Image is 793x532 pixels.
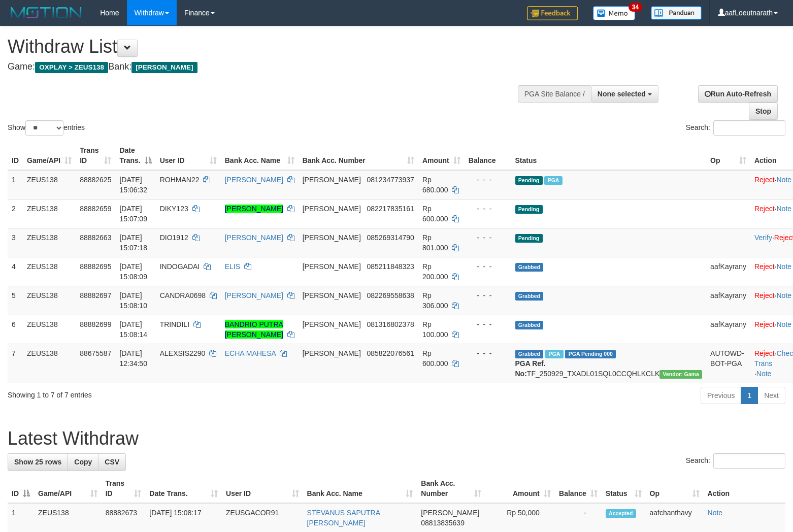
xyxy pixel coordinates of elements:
span: CSV [105,458,119,466]
span: Pending [515,234,543,243]
span: Rp 600.000 [422,349,448,368]
a: [PERSON_NAME] [225,291,283,300]
div: - - - [469,348,507,358]
span: Rp 680.000 [422,176,448,194]
td: aafKayrany [706,315,750,344]
th: Op: activate to sort column ascending [646,474,704,503]
span: Grabbed [515,350,544,358]
a: CSV [98,453,126,471]
td: 7 [8,344,23,383]
span: [DATE] 15:08:10 [119,291,147,310]
div: - - - [469,261,507,272]
a: Stop [749,103,778,120]
span: Pending [515,176,543,185]
span: 88675587 [80,349,111,357]
td: ZEUS138 [23,286,76,315]
th: Trans ID: activate to sort column ascending [76,141,115,170]
span: [DATE] 15:08:09 [119,262,147,281]
span: ROHMAN22 [160,176,200,184]
input: Search: [713,453,785,469]
th: Date Trans.: activate to sort column descending [115,141,155,170]
span: 34 [629,3,642,12]
span: Vendor URL: https://trx31.1velocity.biz [659,370,702,379]
span: 88882663 [80,234,111,242]
span: 88882659 [80,205,111,213]
span: None selected [598,90,646,98]
a: [PERSON_NAME] [225,234,283,242]
th: Balance: activate to sort column ascending [555,474,602,503]
span: Copy 085269314790 to clipboard [367,234,414,242]
td: aafKayrany [706,286,750,315]
th: ID [8,141,23,170]
span: Rp 306.000 [422,291,448,310]
td: ZEUS138 [23,170,76,199]
a: Next [757,387,785,404]
span: INDOGADAI [160,262,200,271]
h1: Latest Withdraw [8,428,785,449]
a: Reject [754,320,775,328]
th: Status: activate to sort column ascending [602,474,646,503]
h4: Game: Bank: [8,62,518,72]
td: 4 [8,257,23,286]
span: Grabbed [515,263,544,272]
span: Pending [515,205,543,214]
span: Rp 600.000 [422,205,448,223]
span: 88882695 [80,262,111,271]
span: Copy [74,458,92,466]
span: Marked by aafpengsreynich [545,350,563,358]
span: Marked by aafanarl [544,176,562,185]
span: [PERSON_NAME] [421,509,479,517]
div: - - - [469,290,507,301]
td: 2 [8,199,23,228]
span: Show 25 rows [14,458,61,466]
input: Search: [713,120,785,136]
b: PGA Ref. No: [515,359,546,378]
td: ZEUS138 [23,344,76,383]
span: PGA Pending [565,350,616,358]
span: OXPLAY > ZEUS138 [35,62,108,73]
a: Note [777,262,792,271]
td: ZEUS138 [23,199,76,228]
span: ALEXSIS2290 [160,349,206,357]
div: - - - [469,175,507,185]
span: Grabbed [515,321,544,329]
a: Reject [754,176,775,184]
th: Bank Acc. Number: activate to sort column ascending [417,474,485,503]
td: ZEUS138 [23,257,76,286]
a: [PERSON_NAME] [225,205,283,213]
img: Feedback.jpg [527,6,578,20]
span: [DATE] 15:08:14 [119,320,147,339]
span: [DATE] 15:07:09 [119,205,147,223]
div: - - - [469,319,507,329]
td: 3 [8,228,23,257]
a: [PERSON_NAME] [225,176,283,184]
span: [PERSON_NAME] [303,205,361,213]
th: Game/API: activate to sort column ascending [23,141,76,170]
a: Reject [754,262,775,271]
td: 5 [8,286,23,315]
span: 88882625 [80,176,111,184]
a: Show 25 rows [8,453,68,471]
img: MOTION_logo.png [8,5,85,20]
span: Accepted [606,509,636,518]
span: Copy 08813835639 to clipboard [421,519,465,527]
span: Copy 085822076561 to clipboard [367,349,414,357]
div: Showing 1 to 7 of 7 entries [8,386,323,400]
a: BANDRIO PUTRA [PERSON_NAME] [225,320,283,339]
th: Status [511,141,707,170]
a: 1 [741,387,758,404]
td: aafKayrany [706,257,750,286]
a: Reject [754,205,775,213]
span: [PERSON_NAME] [303,234,361,242]
label: Search: [686,120,785,136]
td: ZEUS138 [23,315,76,344]
a: Note [708,509,723,517]
span: [PERSON_NAME] [303,291,361,300]
span: Rp 100.000 [422,320,448,339]
span: DIKY123 [160,205,188,213]
th: Amount: activate to sort column ascending [418,141,465,170]
th: Trans ID: activate to sort column ascending [102,474,146,503]
span: [PERSON_NAME] [303,176,361,184]
td: 1 [8,170,23,199]
a: Verify [754,234,772,242]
